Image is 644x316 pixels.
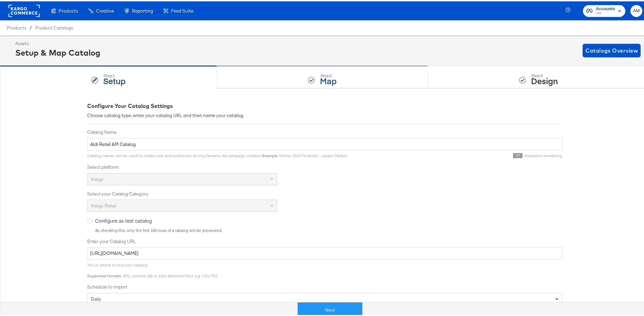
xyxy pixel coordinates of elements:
[531,72,558,77] div: Step: 3
[7,24,26,29] span: Products
[596,10,615,15] span: Aldi
[585,44,638,54] span: Catalogs Overview
[262,152,278,157] strong: Example
[103,74,126,85] strong: Setup
[15,39,100,45] div: Assets
[87,261,218,277] span: Tell us where to find your catalog. : XML, comma, tab or pipe delimited files e.g. CSV, TSV.
[630,4,642,16] button: AM
[87,163,562,169] label: Select platform
[91,295,101,301] span: daily
[596,4,615,11] span: Accounts
[87,137,562,149] input: Name your catalog e.g. My Dynamic Product Catalog
[320,72,337,77] div: Step: 2
[513,152,523,157] span: 77
[132,7,153,12] span: Reporting
[633,6,640,14] span: AM
[35,24,73,29] a: Product Catalogs
[583,4,625,16] button: AccountsAldi
[347,152,562,157] div: characters remaining
[87,237,562,243] label: Enter your Catalog URL
[91,201,116,207] span: Kargo Retail
[87,101,562,109] div: Configure Your Catalog Settings
[87,246,562,258] input: Enter Catalog URL, e.g. http://www.example.com/products.xml
[87,128,562,134] label: Catalog Name
[320,74,337,85] strong: Map
[95,216,152,223] span: Configure as test catalog
[15,45,100,57] div: Setup & Map Catalog
[91,175,103,181] span: Kargo
[26,24,35,29] span: /
[87,111,562,117] div: Choose catalog type, enter your catalog URL and then name your catalog.
[583,42,641,56] button: Catalogs Overview
[87,189,562,196] label: Select your Catalog Category
[96,7,114,12] span: Creative
[87,152,347,157] span: Catalog names will be used to create sets and audiences during Dynamic Ad campaign creation. : Wi...
[87,272,121,277] strong: Supported formats
[171,7,193,12] span: Feed Suite
[87,282,562,289] label: Schedule to Import
[59,7,78,12] span: Products
[531,74,558,85] strong: Design
[95,227,562,231] div: By checking this, only the first 100 rows of a catalog will be processed.
[103,72,126,77] div: Step: 1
